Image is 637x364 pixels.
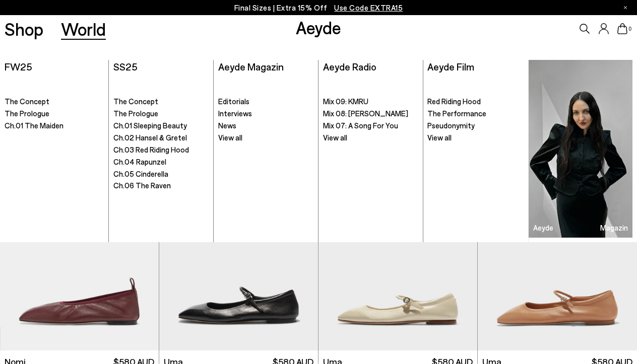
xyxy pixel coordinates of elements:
a: Shop [5,20,43,38]
span: Ch.05 Cinderella [113,169,168,178]
span: News [218,121,236,130]
a: 0 [617,23,627,34]
a: Ch.04 Rapunzel [113,157,209,167]
img: Uma Mary-Jane Flats [478,151,637,350]
a: Aeyde Magazin [218,60,284,72]
a: Mix 08: [PERSON_NAME] [323,109,418,119]
span: View all [218,133,242,142]
span: Mix 09: KMRU [323,97,368,106]
a: Aeyde [296,17,341,38]
a: Ch.02 Hansel & Gretel [113,133,209,143]
a: Ch.06 The Raven [113,181,209,191]
span: The Prologue [5,109,49,118]
h3: Aeyde [533,224,553,232]
a: View all [323,133,418,143]
a: The Prologue [113,109,209,119]
span: Ch.03 Red Riding Hood [113,145,189,154]
a: FW25 [5,60,32,72]
a: Red Riding Hood [427,97,523,107]
span: Red Riding Hood [427,97,481,106]
a: Ch.01 Sleeping Beauty [113,121,209,131]
a: The Concept [5,97,104,107]
span: Ch.02 Hansel & Gretel [113,133,187,142]
p: Final Sizes | Extra 15% Off [234,2,403,14]
a: Aeyde Film [427,60,474,72]
span: Ch.04 Rapunzel [113,157,166,166]
a: SS25 [113,60,138,72]
a: The Prologue [5,109,104,119]
a: Mix 09: KMRU [323,97,418,107]
a: Aeyde Radio [323,60,376,72]
a: The Concept [113,97,209,107]
span: The Concept [113,97,158,106]
a: View all [218,133,313,143]
a: Aeyde Magazin [529,60,633,238]
span: View all [323,133,347,142]
a: Ch.05 Cinderella [113,169,209,179]
span: The Concept [5,97,49,106]
span: Ch.01 Sleeping Beauty [113,121,187,130]
span: The Prologue [113,109,158,118]
span: Pseudonymity [427,121,475,130]
span: 0 [627,26,632,32]
span: Navigate to /collections/ss25-final-sizes [334,3,403,12]
a: Ch.01 The Maiden [5,121,104,131]
span: The Performance [427,109,486,118]
h3: Magazin [600,224,628,232]
img: Uma Mary-Jane Flats [318,151,477,350]
img: X-exploration-v2_1_900x.png [529,60,633,238]
img: Uma Mary-Jane Flats [159,151,318,350]
span: Interviews [218,109,252,118]
span: Ch.01 The Maiden [5,121,63,130]
a: View all [427,133,523,143]
span: Mix 08: [PERSON_NAME] [323,109,408,118]
a: Interviews [218,109,313,119]
a: The Performance [427,109,523,119]
span: View all [427,133,452,142]
span: Editorials [218,97,249,106]
a: Editorials [218,97,313,107]
a: World [61,20,106,38]
span: Mix 07: A Song For You [323,121,398,130]
span: Ch.06 The Raven [113,181,171,190]
a: Pseudonymity [427,121,523,131]
a: News [218,121,313,131]
a: Ch.03 Red Riding Hood [113,145,209,155]
a: Mix 07: A Song For You [323,121,418,131]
